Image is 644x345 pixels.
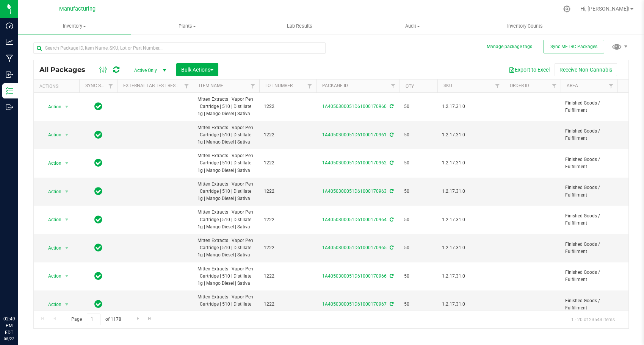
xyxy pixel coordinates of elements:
span: Sync from Compliance System [389,104,393,109]
span: select [62,101,72,112]
span: Sync from Compliance System [389,301,393,307]
span: 1 - 20 of 23543 items [565,314,621,325]
span: 1222 [264,244,312,251]
span: 50 [404,188,433,195]
span: In Sync [94,186,102,197]
span: Action [41,158,62,169]
span: Inventory [18,23,131,30]
span: 1.2.17.31.0 [442,188,499,195]
span: In Sync [94,242,102,253]
span: 1.2.17.31.0 [442,216,499,223]
a: 1A4050300051D61000170963 [322,189,387,194]
span: select [62,130,72,140]
a: Inventory [18,18,131,34]
a: Plants [131,18,243,34]
span: Finished Goods / Fulfillment [565,156,613,170]
a: Qty [406,84,414,89]
span: Finished Goods / Fulfillment [565,297,613,312]
span: In Sync [94,271,102,281]
span: 1222 [264,131,312,139]
button: Receive Non-Cannabis [555,63,617,76]
a: Go to the next page [132,314,143,324]
span: Mitten Extracts | Vapor Pen | Cartridge | 510 | Distillate | 1g | Mango Diesel | Sativa [197,237,255,259]
span: 1.2.17.31.0 [442,244,499,251]
span: select [62,214,72,225]
span: Page of 1178 [65,314,127,325]
span: Mitten Extracts | Vapor Pen | Cartridge | 510 | Distillate | 1g | Mango Diesel | Sativa [197,265,255,287]
inline-svg: Inventory [6,87,13,95]
span: Sync from Compliance System [389,273,393,279]
span: Action [41,299,62,310]
span: Bulk Actions [181,67,213,73]
a: Lab Results [243,18,356,34]
inline-svg: Outbound [6,103,13,111]
span: Action [41,186,62,197]
span: Mitten Extracts | Vapor Pen | Cartridge | 510 | Distillate | 1g | Mango Diesel | Sativa [197,96,255,118]
inline-svg: Analytics [6,38,13,46]
button: Manage package tags [487,44,532,50]
span: 1.2.17.31.0 [442,103,499,110]
span: Lab Results [277,23,323,30]
span: Sync from Compliance System [389,189,393,194]
span: In Sync [94,130,102,140]
a: Filter [605,80,617,92]
span: 1222 [264,216,312,223]
span: In Sync [94,299,102,309]
input: Search Package ID, Item Name, SKU, Lot or Part Number... [33,42,326,54]
a: External Lab Test Result [123,83,183,88]
span: Manufacturing [59,6,96,12]
span: 1.2.17.31.0 [442,131,499,139]
span: In Sync [94,214,102,225]
a: Audit [356,18,469,34]
span: 1.2.17.31.0 [442,301,499,308]
a: SKU [443,83,452,88]
a: Filter [247,80,259,92]
span: 1222 [264,301,312,308]
a: Order Id [510,83,529,88]
a: 1A4050300051D61000170962 [322,160,387,165]
a: 1A4050300051D61000170966 [322,273,387,279]
span: 1.2.17.31.0 [442,159,499,167]
span: Sync from Compliance System [389,160,393,165]
input: 1 [87,314,100,325]
span: Finished Goods / Fulfillment [565,241,613,255]
p: 08/22 [3,336,15,342]
span: Audit [357,23,469,30]
span: 1222 [264,103,312,110]
a: 1A4050300051D61000170960 [322,104,387,109]
p: 02:49 PM EDT [3,315,15,336]
span: 50 [404,301,433,308]
span: 50 [404,216,433,223]
span: In Sync [94,101,102,112]
a: Inventory Counts [469,18,581,34]
span: 50 [404,273,433,280]
a: Sync Status [85,83,114,88]
iframe: Resource center [8,284,30,307]
span: Mitten Extracts | Vapor Pen | Cartridge | 510 | Distillate | 1g | Mango Diesel | Sativa [197,181,255,203]
a: 1A4050300051D61000170964 [322,217,387,222]
span: 50 [404,131,433,139]
a: Package ID [322,83,348,88]
button: Export to Excel [504,63,555,76]
a: Filter [105,80,117,92]
a: 1A4050300051D61000170967 [322,301,387,307]
inline-svg: Manufacturing [6,55,13,62]
span: In Sync [94,158,102,168]
span: select [62,158,72,169]
span: Action [41,243,62,253]
span: Finished Goods / Fulfillment [565,128,613,142]
span: Inventory Counts [497,23,553,30]
a: Filter [491,80,504,92]
span: 1222 [264,273,312,280]
span: Action [41,101,62,112]
span: Finished Goods / Fulfillment [565,212,613,227]
span: Sync from Compliance System [389,245,393,250]
div: Manage settings [562,5,572,12]
button: Sync METRC Packages [544,40,604,53]
span: Mitten Extracts | Vapor Pen | Cartridge | 510 | Distillate | 1g | Mango Diesel | Sativa [197,293,255,315]
span: 1222 [264,159,312,167]
span: Action [41,130,62,140]
span: Mitten Extracts | Vapor Pen | Cartridge | 510 | Distillate | 1g | Mango Diesel | Sativa [197,152,255,174]
span: select [62,186,72,197]
span: Action [41,214,62,225]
